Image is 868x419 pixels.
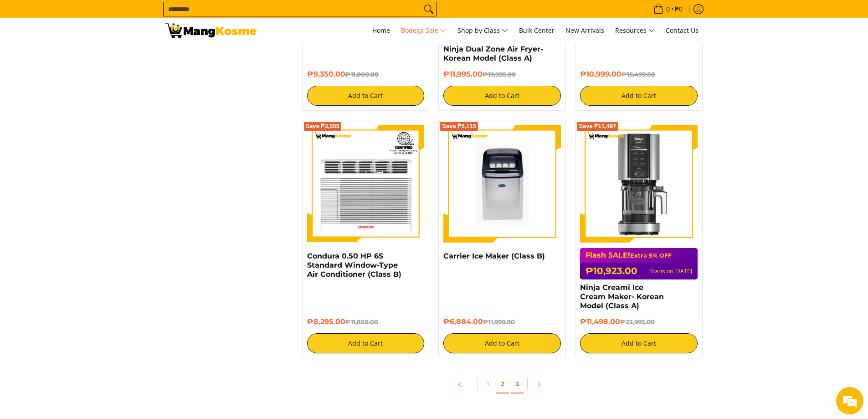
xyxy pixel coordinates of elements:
[149,5,171,26] div: Minimize live chat window
[298,372,708,401] ul: Pagination
[443,86,561,106] button: Add to Cart
[443,252,545,260] a: Carrier Ice Maker (Class B)
[345,318,378,326] del: ₱11,850.00
[396,18,451,43] a: Bodega Sale
[580,333,698,353] button: Add to Cart
[307,317,425,326] h6: ₱8,295.00
[514,18,559,43] a: Bulk Center
[519,26,555,35] span: Bulk Center
[307,86,425,106] button: Add to Cart
[483,71,516,78] del: ₱19,995.00
[565,26,604,35] span: New Arrivals
[443,45,543,62] a: Ninja Dual Zone Air Fryer- Korean Model (Class A)
[401,25,447,36] span: Bodega Sale
[621,71,655,78] del: ₱15,499.00
[453,18,513,43] a: Shop by Class
[580,317,698,326] h6: ₱11,498.00
[19,115,159,207] span: We are offline. Please leave us a message.
[443,125,561,243] img: Carrier Ice Maker (Class B)
[307,252,401,279] a: Condura 0.50 HP 6S Standard Window-Type Air Conditioner (Class B)
[509,379,511,388] span: ·
[345,71,379,78] del: ₱11,000.00
[307,125,425,243] img: condura-wrac-6s-premium-mang-kosme
[421,2,436,16] button: Search
[511,375,524,393] a: 3
[611,18,659,43] a: Resources
[665,6,671,12] span: 0
[266,18,703,43] nav: Main Menu
[615,25,655,36] span: Resources
[661,18,703,43] a: Contact Us
[443,333,561,353] button: Add to Cart
[307,70,425,79] h6: ₱9,350.00
[457,25,508,36] span: Shop by Class
[673,6,684,12] span: ₱0
[482,375,494,393] a: 1
[443,70,561,79] h6: ₱11,995.00
[580,86,698,106] button: Add to Cart
[580,70,698,79] h6: ₱10,999.00
[483,318,515,326] del: ₱11,999.00
[494,379,496,388] span: ·
[580,283,664,310] a: Ninja Creami Ice Cream Maker- Korean Model (Class A)
[666,26,699,35] span: Contact Us
[620,318,655,326] del: ₱22,995.00
[134,281,165,293] em: Submit
[368,18,395,43] a: Home
[372,26,390,35] span: Home
[5,249,174,281] textarea: Type your message and click 'Submit'
[47,51,153,63] div: Leave a message
[306,124,340,129] span: Save ₱3,555
[651,4,685,14] span: •
[307,333,425,353] button: Add to Cart
[165,23,257,38] img: Bodega Sale l Mang Kosme: Cost-Efficient &amp; Quality Home Appliances | Page 2
[580,125,698,243] img: ninja-creami-ice-cream-maker-gray-korean-model-full-view-mang-kosme
[496,375,509,393] a: 2
[579,124,616,129] span: Save ₱11,497
[442,124,476,129] span: Save ₱5,115
[443,317,561,326] h6: ₱6,884.00
[561,18,609,43] a: New Arrivals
